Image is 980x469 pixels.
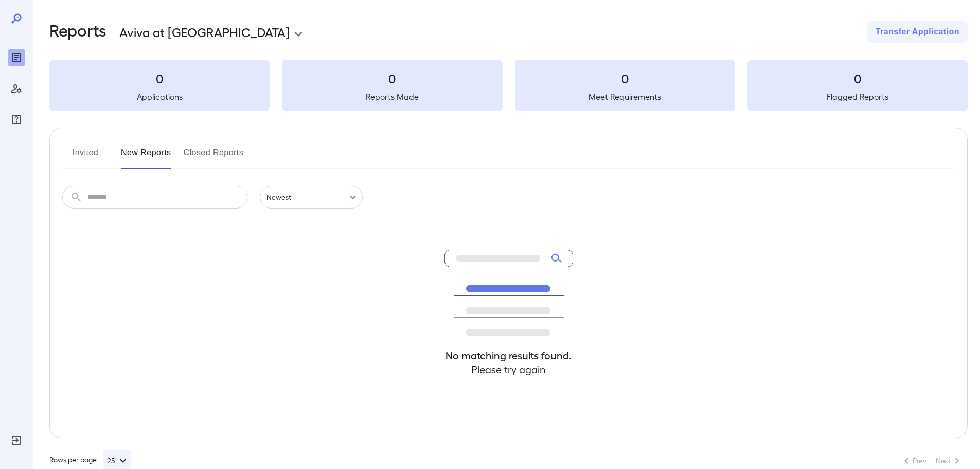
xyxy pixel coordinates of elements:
button: New Reports [121,145,171,169]
h4: Please try again [444,362,573,376]
h5: Reports Made [282,91,502,103]
h2: Reports [49,21,106,43]
div: Newest [260,186,363,209]
button: Transfer Application [867,21,968,43]
p: Aviva at [GEOGRAPHIC_DATA] [119,24,290,40]
summary: 0Applications0Reports Made0Meet Requirements0Flagged Reports [49,60,968,111]
h4: No matching results found. [444,349,573,362]
h3: 0 [49,70,270,86]
nav: pagination navigation [896,453,968,469]
h5: Flagged Reports [747,91,968,103]
div: Reports [8,49,25,66]
h3: 0 [282,70,502,86]
h5: Meet Requirements [515,91,735,103]
button: Closed Reports [184,145,244,169]
h3: 0 [515,70,735,86]
div: Manage Users [8,80,25,97]
button: Invited [62,145,109,169]
div: FAQ [8,111,25,128]
h3: 0 [747,70,968,86]
div: Log Out [8,432,25,448]
h5: Applications [49,91,270,103]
